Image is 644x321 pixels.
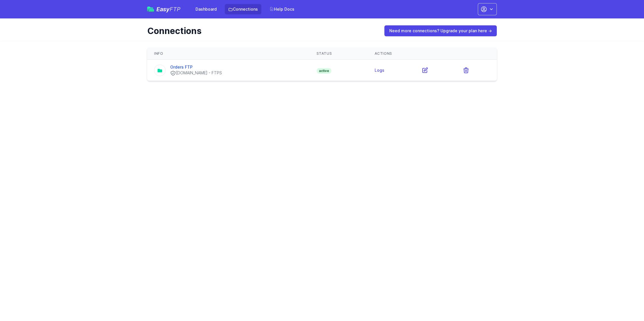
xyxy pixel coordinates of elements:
th: Info [147,48,310,60]
th: Status [310,48,368,60]
a: Logs [375,68,384,73]
a: EasyFTP [147,6,181,12]
h1: Connections [147,26,376,36]
th: Actions [368,48,497,60]
span: FTP [170,6,181,13]
a: Orders FTP [170,65,193,69]
a: Need more connections? Upgrade your plan here → [384,25,497,36]
span: active [317,68,331,74]
div: [DOMAIN_NAME] - FTPS [170,70,222,76]
a: Connections [225,4,261,14]
img: easyftp_logo.png [147,7,154,12]
span: Easy [156,6,181,12]
a: Help Docs [266,4,298,14]
a: Dashboard [192,4,220,14]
